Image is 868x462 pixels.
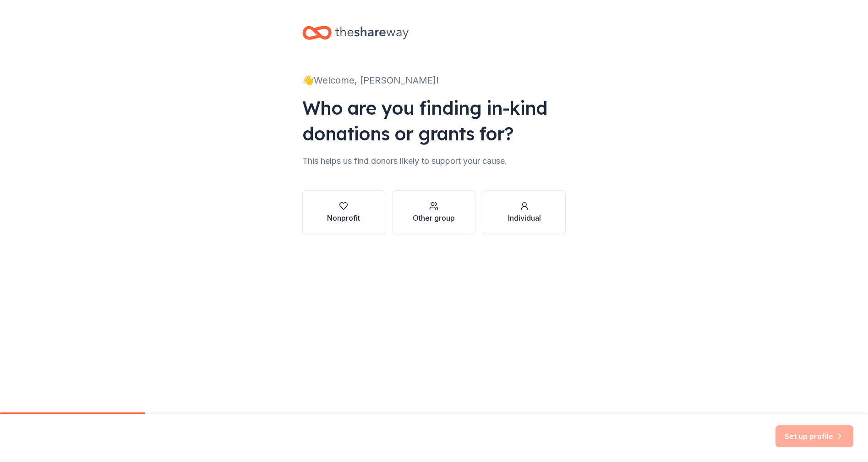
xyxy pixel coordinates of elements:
[508,212,541,223] div: Individual
[393,190,475,234] button: Other group
[327,212,360,223] div: Nonprofit
[302,154,566,168] div: This helps us find donors likely to support your cause.
[483,190,566,234] button: Individual
[413,212,455,223] div: Other group
[302,190,385,234] button: Nonprofit
[302,95,566,146] div: Who are you finding in-kind donations or grants for?
[302,73,566,88] div: 👋 Welcome, [PERSON_NAME]!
